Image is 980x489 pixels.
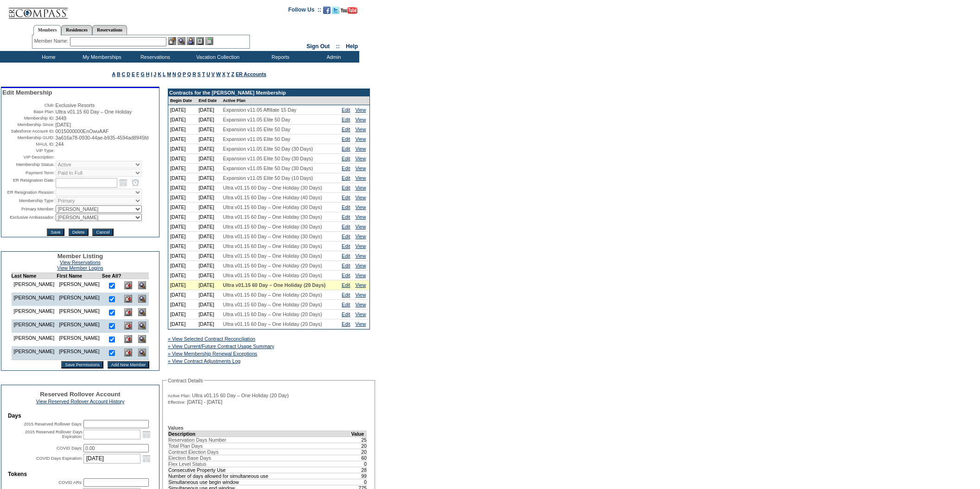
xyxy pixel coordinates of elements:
[355,117,366,122] a: View
[2,214,55,221] td: Exclusive Ambassador:
[342,117,350,122] a: Edit
[183,71,186,77] a: P
[342,127,350,132] a: Edit
[56,102,95,108] span: Exclusive Resorts
[342,282,350,288] a: Edit
[223,136,290,142] span: Expansion v11.05 Elite 50 Day
[138,295,146,303] img: View Dashboard
[342,195,350,200] a: Edit
[206,71,210,77] a: U
[197,319,221,329] td: [DATE]
[132,71,135,77] a: E
[197,193,221,203] td: [DATE]
[197,134,221,144] td: [DATE]
[102,273,121,279] td: See All?
[197,290,221,300] td: [DATE]
[138,322,146,330] img: View Dashboard
[355,195,366,200] a: View
[342,311,350,317] a: Edit
[47,229,64,236] input: Save
[197,164,221,173] td: [DATE]
[57,253,103,260] span: Member Listing
[61,25,92,35] a: Residences
[151,71,152,77] a: I
[8,471,153,477] td: Tokens
[141,453,152,464] a: Open the calendar popup.
[197,96,221,105] td: End Date
[355,107,366,113] a: View
[197,280,221,290] td: [DATE]
[2,109,55,114] td: Base Plan:
[197,271,221,280] td: [DATE]
[231,71,235,77] a: Z
[223,117,290,122] span: Expansion v11.05 Elite 50 Day
[197,183,221,193] td: [DATE]
[342,321,350,327] a: Edit
[124,295,132,303] img: Delete
[2,169,55,177] td: Payment Term:
[124,322,132,330] img: Delete
[11,273,57,279] td: Last Name
[342,185,350,191] a: Edit
[36,399,125,404] a: View Reserved Rollover Account History
[197,251,221,261] td: [DATE]
[197,212,221,222] td: [DATE]
[355,243,366,249] a: View
[342,214,350,220] a: Edit
[235,71,266,77] a: ER Accounts
[323,9,331,15] a: Become our fan on Facebook
[355,175,366,181] a: View
[158,71,161,77] a: K
[57,292,102,306] td: [PERSON_NAME]
[130,178,140,188] a: Open the time view popup.
[108,361,150,368] input: Add New Member
[197,241,221,251] td: [DATE]
[222,71,225,77] a: X
[56,135,149,140] span: 3a616a78-0930-44ae-b935-4594ad8945fd
[223,302,322,307] span: Ultra v01.15 60 Day – One Holiday (20 Days)
[342,165,350,171] a: Edit
[197,232,221,241] td: [DATE]
[127,71,130,77] a: D
[124,308,132,316] img: Delete
[351,473,367,479] td: 99
[168,193,197,203] td: [DATE]
[355,165,366,171] a: View
[346,43,358,50] a: Help
[57,273,102,279] td: First Name
[172,71,176,77] a: N
[223,214,322,220] span: Ultra v01.15 60 Day – One Holiday (30 Days)
[223,107,297,113] span: Expansion v11.05 Affiliate 15 Day
[351,479,367,485] td: 0
[223,146,313,152] span: Expansion v11.05 Elite 50 Day (30 Days)
[163,71,165,77] a: L
[168,173,197,183] td: [DATE]
[351,449,367,455] td: 20
[168,115,197,125] td: [DATE]
[168,37,176,45] img: b_edit.gif
[178,71,181,77] a: O
[355,282,366,288] a: View
[167,378,204,383] legend: Contract Details
[168,222,197,232] td: [DATE]
[223,156,313,161] span: Expansion v11.05 Elite 50 Day (30 Days)
[216,71,221,77] a: W
[122,71,126,77] a: C
[141,429,152,439] a: Open the calendar popup.
[342,263,350,268] a: Edit
[223,273,322,278] span: Ultra v01.15 60 Day – One Holiday (20 Days)
[223,282,326,288] span: Ultra v01.15 60 Day – One Holiday (20 Days)
[58,480,83,485] label: COVID ARs:
[138,281,146,289] img: View Dashboard
[2,115,55,121] td: Membership ID:
[288,6,321,17] td: Follow Us ::
[192,393,289,398] span: Ultra v01.15 60 Day – One Holiday (20 Day)
[355,292,366,298] a: View
[197,310,221,319] td: [DATE]
[168,443,203,449] span: Total Plan Days
[112,71,115,77] a: A
[196,37,204,45] img: Reservations
[336,43,340,50] span: ::
[223,224,322,229] span: Ultra v01.15 60 Day – One Holiday (30 Days)
[323,6,331,14] img: Become our fan on Facebook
